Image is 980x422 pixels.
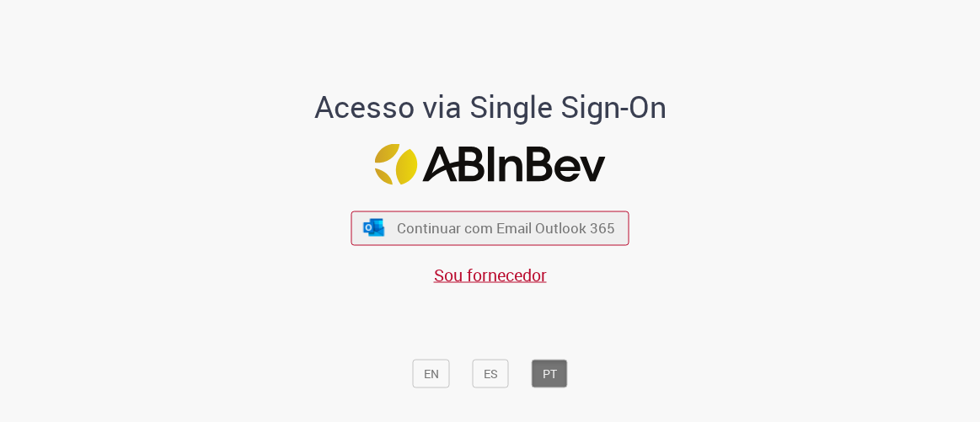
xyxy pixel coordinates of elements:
h1: Acesso via Single Sign-On [298,89,682,123]
a: Sou fornecedor [434,263,547,286]
button: ícone Azure/Microsoft 360 Continuar com Email Outlook 365 [351,211,629,245]
img: Logo ABInBev [375,143,606,184]
button: ES [473,359,509,387]
button: EN [413,359,450,387]
button: PT [532,359,568,387]
span: Continuar com Email Outlook 365 [397,218,615,238]
img: ícone Azure/Microsoft 360 [361,219,385,237]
